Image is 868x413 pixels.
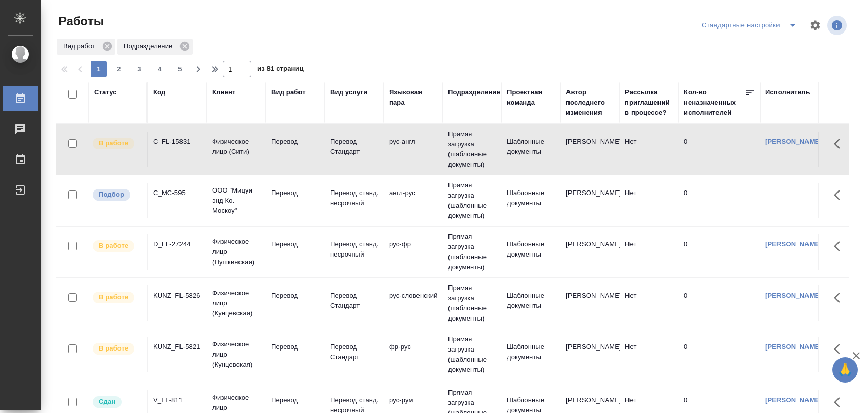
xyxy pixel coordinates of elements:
td: Нет [620,285,679,321]
div: Вид услуги [330,87,368,98]
a: [PERSON_NAME] [765,396,822,404]
div: Статус [94,87,117,98]
p: В работе [99,292,128,302]
td: Шаблонные документы [502,337,561,372]
p: Перевод [271,188,320,198]
td: Шаблонные документы [502,132,561,167]
p: Подразделение [124,41,176,51]
p: Перевод [271,239,320,249]
div: KUNZ_FL-5821 [153,342,202,352]
p: В работе [99,241,128,251]
td: Прямая загрузка (шаблонные документы) [443,175,502,226]
div: Исполнитель [765,87,810,98]
a: [PERSON_NAME] [765,240,822,248]
p: Перевод Стандарт [330,342,379,362]
div: split button [699,17,803,34]
td: [PERSON_NAME] [561,132,620,167]
span: 4 [152,64,168,74]
td: Нет [620,234,679,270]
td: рус-фр [384,234,443,270]
td: 0 [679,183,760,218]
button: 🙏 [832,357,858,383]
div: Клиент [212,87,235,98]
button: 3 [131,61,147,77]
p: Перевод Стандарт [330,291,379,311]
p: Перевод станд. несрочный [330,188,379,208]
p: Сдан [99,397,115,407]
span: Посмотреть информацию [827,16,849,35]
td: 0 [679,285,760,321]
button: Здесь прячутся важные кнопки [828,337,852,361]
div: D_FL-27244 [153,239,202,249]
a: [PERSON_NAME] [765,343,822,351]
span: 3 [131,64,147,74]
div: Вид работ [57,39,115,55]
td: Прямая загрузка (шаблонные документы) [443,278,502,329]
td: [PERSON_NAME] [561,337,620,372]
p: Вид работ [63,41,99,51]
span: 2 [111,64,127,74]
td: 0 [679,132,760,167]
div: Кол-во неназначенных исполнителей [684,87,745,118]
td: [PERSON_NAME] [561,285,620,321]
div: Вид работ [271,87,306,98]
div: Код [153,87,165,98]
div: Подразделение [448,87,500,98]
td: Прямая загрузка (шаблонные документы) [443,329,502,380]
td: [PERSON_NAME] [561,183,620,218]
p: В работе [99,343,128,354]
span: 🙏 [836,359,854,380]
button: Здесь прячутся важные кнопки [828,183,852,207]
p: Физическое лицо (Кунцевская) [212,288,261,319]
p: Перевод Стандарт [330,137,379,157]
td: Нет [620,183,679,218]
p: Перевод станд. несрочный [330,239,379,260]
p: Перевод [271,342,320,352]
div: Менеджер проверил работу исполнителя, передает ее на следующий этап [92,395,142,409]
div: KUNZ_FL-5826 [153,291,202,301]
a: [PERSON_NAME] [765,138,822,145]
td: фр-рус [384,337,443,372]
div: C_MC-595 [153,188,202,198]
div: C_FL-15831 [153,137,202,147]
td: Прямая загрузка (шаблонные документы) [443,227,502,277]
p: Перевод [271,137,320,147]
p: ООО "Мицуи энд Ко. Москоу" [212,185,261,216]
div: V_FL-811 [153,395,202,405]
p: Подбор [99,189,124,200]
div: Рассылка приглашений в процессе? [625,87,674,118]
p: Физическое лицо (Сити) [212,137,261,157]
button: Здесь прячутся важные кнопки [828,132,852,156]
div: Автор последнего изменения [566,87,615,118]
span: 5 [172,64,188,74]
button: 5 [172,61,188,77]
td: Шаблонные документы [502,285,561,321]
div: Исполнитель выполняет работу [92,291,142,304]
p: Перевод [271,291,320,301]
div: Исполнитель выполняет работу [92,239,142,253]
td: Нет [620,337,679,372]
p: В работе [99,138,128,148]
td: Прямая загрузка (шаблонные документы) [443,124,502,175]
td: [PERSON_NAME] [561,234,620,270]
td: Шаблонные документы [502,234,561,270]
td: рус-словенский [384,285,443,321]
div: Проектная команда [507,87,556,108]
td: 0 [679,234,760,270]
div: Можно подбирать исполнителей [92,188,142,202]
td: Шаблонные документы [502,183,561,218]
p: Физическое лицо (Пушкинская) [212,237,261,267]
td: Нет [620,132,679,167]
a: [PERSON_NAME] [765,292,822,299]
td: 0 [679,337,760,372]
p: Физическое лицо (Кунцевская) [212,339,261,370]
td: англ-рус [384,183,443,218]
div: Исполнитель выполняет работу [92,342,142,356]
button: 4 [152,61,168,77]
div: Языковая пара [389,87,438,108]
span: Настроить таблицу [803,13,827,38]
button: Здесь прячутся важные кнопки [828,234,852,259]
div: Исполнитель выполняет работу [92,137,142,150]
p: Перевод [271,395,320,405]
div: Подразделение [117,39,193,55]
